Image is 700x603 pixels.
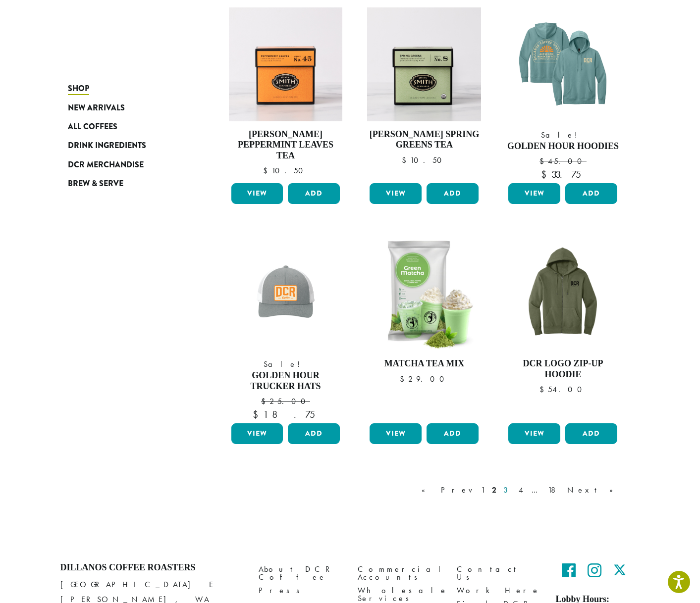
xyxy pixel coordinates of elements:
img: Cool-Capp-Matcha-Tea-Mix-DP3525.png [367,237,481,351]
a: Commercial Accounts [358,562,442,584]
span: $ [539,156,548,166]
span: Drink Ingredients [68,140,146,152]
a: Matcha Tea Mix $29.00 [367,237,481,419]
bdi: 18.75 [253,408,319,421]
a: View [508,183,560,204]
a: Sale! Golden Hour Trucker Hats $25.00 [229,237,343,419]
span: Shop [68,83,89,95]
a: [PERSON_NAME] Peppermint Leaves Tea $10.50 [229,7,343,180]
img: Peppermint-Signature-Herbal-Carton-2023.jpg [228,7,342,121]
span: $ [402,155,410,165]
span: $ [263,165,271,176]
span: Brew & Serve [68,178,123,190]
a: 1 [479,484,487,496]
button: Add [565,183,617,204]
span: $ [541,168,551,181]
a: Brew & Serve [68,174,187,193]
span: $ [253,408,263,421]
a: View [231,423,283,444]
h4: Golden Hour Hoodies [506,141,620,152]
h4: Golden Hour Trucker Hats [229,370,343,392]
h4: Dillanos Coffee Roasters [60,562,244,573]
h4: DCR Logo Zip-Up Hoodie [506,358,620,380]
button: Add [427,183,479,204]
img: Spring-Greens-Signature-Green-Carton-2023.jpg [367,7,481,121]
h4: [PERSON_NAME] Spring Greens Tea [367,129,481,151]
a: View [231,183,283,204]
a: 18 [546,484,562,496]
span: $ [539,384,548,395]
button: Add [427,423,479,444]
a: View [370,423,422,444]
span: $ [400,374,408,384]
a: DCR Logo Zip-Up Hoodie $54.00 [506,237,620,419]
span: All Coffees [68,121,117,133]
bdi: 29.00 [400,374,449,384]
bdi: 10.50 [402,155,446,165]
h4: Matcha Tea Mix [367,358,481,369]
a: Press [259,584,343,598]
a: About DCR Coffee [259,562,343,584]
img: DCR-SS-Golden-Hour-Trucker-Hat-Marigold-Patch-1200x1200-Web-e1744312436823.png [228,237,342,351]
span: Sale! [506,129,620,141]
a: 3 [501,484,514,496]
bdi: 45.00 [539,156,587,166]
span: New Arrivals [68,102,125,114]
bdi: 10.50 [263,165,308,176]
a: View [508,423,560,444]
a: All Coffees [68,117,187,136]
button: Add [288,183,340,204]
span: DCR Merchandise [68,159,144,171]
span: Sale! [229,358,343,370]
a: View [370,183,422,204]
a: … [530,484,543,496]
a: New Arrivals [68,98,187,117]
bdi: 54.00 [539,384,587,395]
a: « Prev [420,484,476,496]
a: Next » [565,484,622,496]
button: Add [565,423,617,444]
bdi: 33.75 [541,168,585,181]
img: DCR-SS-Golden-Hour-Hoodie-Eucalyptus-Blue-1200x1200-Web-e1744312709309.png [506,7,620,121]
a: Work Here [457,584,541,598]
a: Drink Ingredients [68,136,187,155]
a: Shop [68,79,187,98]
img: DCR-Dillanos-Zip-Up-Hoodie-Military-Green.png [506,237,620,351]
a: Contact Us [457,562,541,584]
a: DCR Merchandise [68,155,187,174]
a: Sale! Golden Hour Hoodies $45.00 [506,7,620,180]
span: $ [261,396,269,406]
button: Add [288,423,340,444]
a: [PERSON_NAME] Spring Greens Tea $10.50 [367,7,481,180]
a: 2 [490,484,498,496]
bdi: 25.00 [261,396,310,406]
a: 4 [517,484,527,496]
h4: [PERSON_NAME] Peppermint Leaves Tea [229,129,343,161]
